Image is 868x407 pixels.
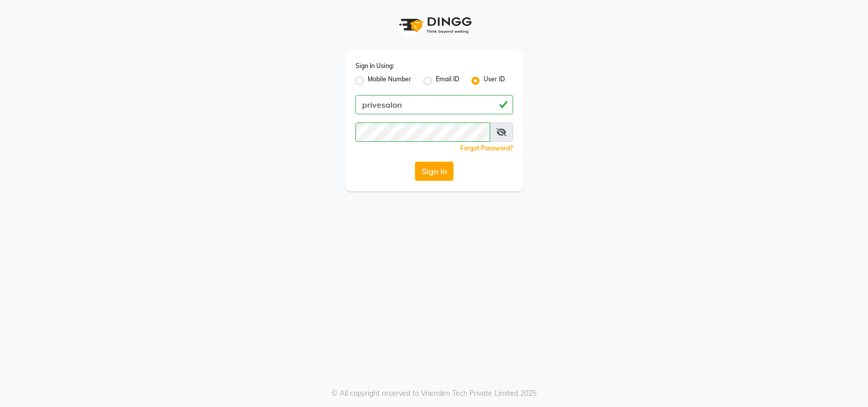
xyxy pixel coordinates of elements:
[460,144,513,152] a: Forgot Password?
[394,10,475,40] img: logo1.svg
[355,122,490,142] input: Username
[368,75,411,87] label: Mobile Number
[355,61,394,71] label: Sign In Using:
[355,95,513,114] input: Username
[415,162,454,181] button: Sign In
[484,75,505,87] label: User ID
[436,75,459,87] label: Email ID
